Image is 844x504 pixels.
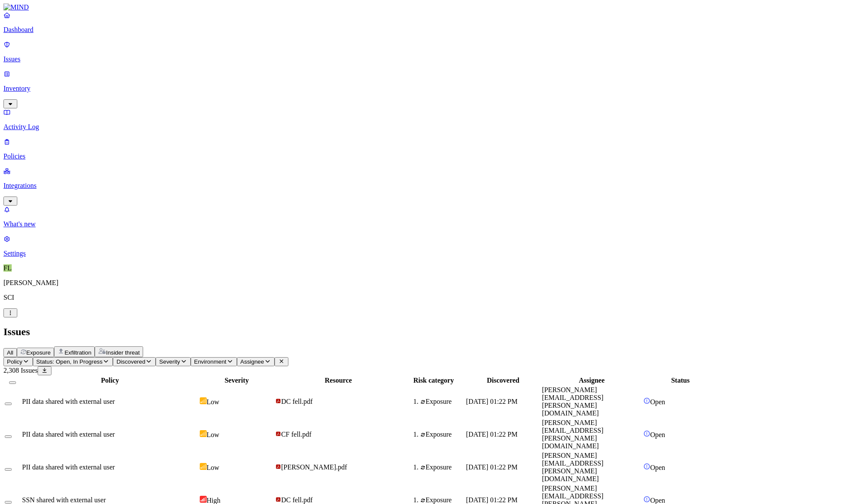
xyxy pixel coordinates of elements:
[207,497,221,504] span: High
[281,496,313,504] span: DC fell.pdf
[22,496,106,504] span: SSN shared with external user
[643,377,718,384] div: Status
[240,358,264,365] span: Assignee
[22,431,115,438] span: PII data shared with external user
[275,464,281,469] img: adobe-pdf
[22,377,198,384] div: Policy
[466,463,518,471] span: [DATE] 01:22 PM
[275,431,281,437] img: adobe-pdf
[3,152,841,160] p: Policies
[542,452,603,482] span: [PERSON_NAME][EMAIL_ADDRESS][PERSON_NAME][DOMAIN_NAME]
[3,26,841,34] p: Dashboard
[466,398,518,405] span: [DATE] 01:22 PM
[3,206,841,228] a: What's new
[3,279,841,287] p: [PERSON_NAME]
[22,398,115,405] span: PII data shared with external user
[643,430,650,437] img: status-open
[3,264,12,272] span: FL
[106,349,140,356] span: Insider threat
[200,377,274,384] div: Severity
[7,358,22,365] span: Policy
[3,85,841,92] p: Inventory
[22,463,115,471] span: PII data shared with external user
[3,250,841,257] p: Settings
[9,381,16,384] button: Select all
[466,377,540,384] div: Discovered
[542,386,603,417] span: [PERSON_NAME][EMAIL_ADDRESS][PERSON_NAME][DOMAIN_NAME]
[3,41,841,63] a: Issues
[200,397,207,404] img: severity-low
[643,496,650,503] img: status-open
[3,3,841,11] a: MIND
[207,431,219,438] span: Low
[3,182,841,190] p: Integrations
[542,419,603,450] span: [PERSON_NAME][EMAIL_ADDRESS][PERSON_NAME][DOMAIN_NAME]
[200,463,207,470] img: severity-low
[281,431,311,438] span: CF fell.pdf
[420,496,464,504] div: Exposure
[5,403,12,405] button: Select row
[3,167,841,204] a: Integrations
[466,496,518,504] span: [DATE] 01:22 PM
[542,377,641,384] div: Assignee
[650,398,665,406] span: Open
[36,358,102,365] span: Status: Open, In Progress
[7,349,13,356] span: All
[3,220,841,228] p: What's new
[420,398,464,406] div: Exposure
[275,398,281,404] img: adobe-pdf
[275,377,401,384] div: Resource
[650,497,665,504] span: Open
[3,70,841,107] a: Inventory
[3,294,841,301] p: SCI
[26,349,51,356] span: Exposure
[159,358,180,365] span: Severity
[420,463,464,471] div: Exposure
[3,123,841,131] p: Activity Log
[3,235,841,257] a: Settings
[650,431,665,438] span: Open
[64,349,91,356] span: Exfiltration
[3,367,38,374] span: 2,308 Issues
[643,463,650,470] img: status-open
[200,430,207,437] img: severity-low
[3,108,841,131] a: Activity Log
[643,397,650,404] img: status-open
[3,326,841,338] h2: Issues
[403,377,464,384] div: Risk category
[3,55,841,63] p: Issues
[5,468,12,471] button: Select row
[650,464,665,471] span: Open
[3,3,29,11] img: MIND
[3,138,841,160] a: Policies
[207,398,219,406] span: Low
[5,435,12,438] button: Select row
[194,358,227,365] span: Environment
[466,431,518,438] span: [DATE] 01:22 PM
[3,11,841,34] a: Dashboard
[281,398,313,405] span: DC fell.pdf
[5,501,12,504] button: Select row
[275,497,281,502] img: adobe-pdf
[116,358,145,365] span: Discovered
[420,431,464,438] div: Exposure
[207,464,219,471] span: Low
[281,463,347,471] span: [PERSON_NAME].pdf
[200,496,207,503] img: severity-high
